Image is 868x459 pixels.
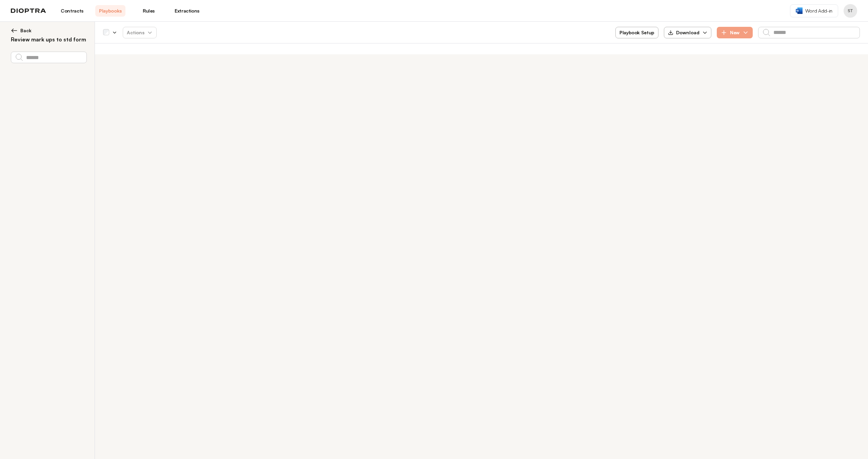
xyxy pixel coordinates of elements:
[20,27,32,34] span: Back
[615,27,658,38] button: Playbook Setup
[796,7,803,14] img: word
[805,7,832,14] span: Word Add-in
[790,4,838,17] a: Word Add-in
[844,4,857,18] button: Profile menu
[134,5,164,17] a: Rules
[172,5,202,17] a: Extractions
[11,27,86,34] button: Back
[11,27,18,34] img: left arrow
[121,26,158,39] span: Actions
[123,27,157,38] button: Actions
[11,35,86,43] h2: Review mark ups to std form
[11,8,46,13] img: logo
[717,27,753,38] button: New
[664,27,711,38] button: Download
[103,30,109,36] div: Select all
[95,5,125,17] a: Playbooks
[668,29,699,36] div: Download
[57,5,87,17] a: Contracts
